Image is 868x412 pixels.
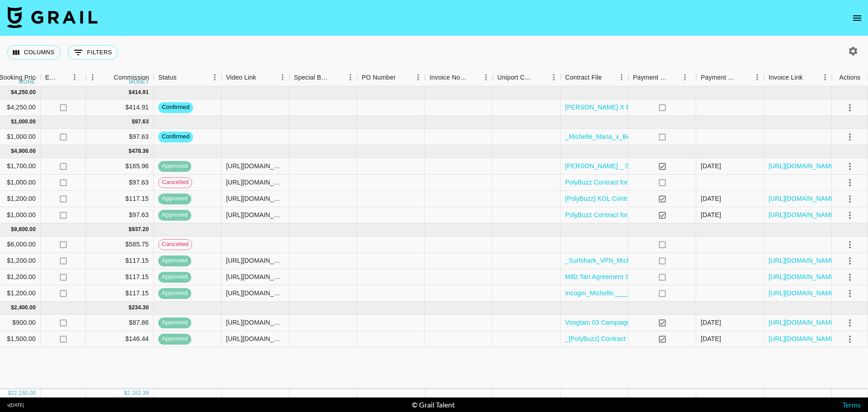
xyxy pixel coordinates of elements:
[678,71,692,84] button: Menu
[101,71,113,84] button: Sort
[158,289,191,298] span: approved
[565,132,772,141] a: _Michelle_Mana_x_Beam_August_2025_Agreement.docx_signed_2.pdf
[769,289,837,298] a: [URL][DOMAIN_NAME]
[132,118,135,126] div: $
[68,45,118,60] button: Show filters
[256,71,269,84] button: Sort
[208,71,222,84] button: Menu
[11,389,36,397] div: 22,150.00
[127,389,149,397] div: 2,162.39
[411,71,425,84] button: Menu
[11,226,14,233] div: $
[158,256,191,265] span: approved
[842,100,858,115] button: select merge strategy
[842,331,858,347] button: select merge strategy
[129,79,149,85] div: money
[86,253,154,269] div: $117.15
[534,71,547,84] button: Sort
[158,69,177,86] div: Status
[226,318,284,327] div: https://www.youtube.com/watch?v=XTxEhrzIoZQ
[129,226,132,233] div: $
[86,285,154,302] div: $117.15
[294,69,331,86] div: Special Booking Type
[842,270,858,285] button: select merge strategy
[769,256,837,265] a: [URL][DOMAIN_NAME]
[132,89,149,96] div: 414.91
[86,315,154,331] div: $87.86
[818,71,832,84] button: Menu
[832,69,868,86] div: Actions
[86,269,154,285] div: $117.15
[842,191,858,207] button: select merge strategy
[158,273,191,281] span: approved
[701,334,721,343] div: 5/19/2025
[226,272,284,281] div: https://www.youtube.com/watch?v=_pJuny9e8zY
[86,237,154,253] div: $585.75
[467,71,479,84] button: Sort
[158,318,191,327] span: approved
[41,69,86,86] div: Expenses: Remove Commission?
[493,69,561,86] div: Uniport Contact Email
[226,161,284,170] div: https://www.youtube.com/watch?v=QvSIPEdm0Q4
[842,400,861,409] a: Terms
[135,118,149,126] div: 97.63
[769,318,837,327] a: [URL][DOMAIN_NAME]
[132,147,149,155] div: 478.36
[132,304,149,312] div: 234.30
[565,289,704,298] a: Incogni_Michelle.____a_25VC0647 (1)_copy.pdf
[668,71,681,84] button: Sort
[154,69,222,86] div: Status
[331,71,344,84] button: Sort
[159,240,192,249] span: cancelled
[565,210,692,219] a: PolyBuzz Contract for @Millz in June (2).pdf
[842,159,858,174] button: select merge strategy
[86,129,154,145] div: $97.63
[357,69,425,86] div: PO Number
[565,103,775,112] a: [PERSON_NAME] X BBoutique June-September Agreement 2025 (1).pdf
[86,99,154,116] div: $414.91
[750,71,764,84] button: Menu
[226,178,284,187] div: https://www.youtube.com/watch?v=2Km8QX9EiOw
[19,79,39,85] div: money
[11,118,14,126] div: $
[425,69,493,86] div: Invoice Notes
[547,71,561,84] button: Menu
[396,71,408,84] button: Sort
[86,331,154,347] div: $146.44
[769,69,803,86] div: Invoice Link
[226,210,284,219] div: https://www.youtube.com/watch?v=2Km8QX9EiOw
[769,194,837,203] a: [URL][DOMAIN_NAME]
[701,194,721,203] div: 7/13/2025
[769,210,837,219] a: [URL][DOMAIN_NAME]
[764,69,832,86] div: Invoice Link
[45,69,58,86] div: Expenses: Remove Commission?
[769,334,837,343] a: [URL][DOMAIN_NAME]
[11,89,14,96] div: $
[289,69,357,86] div: Special Booking Type
[11,147,14,155] div: $
[344,71,357,84] button: Menu
[701,210,721,219] div: 7/23/2025
[497,69,534,86] div: Uniport Contact Email
[803,71,816,84] button: Sort
[842,315,858,331] button: select merge strategy
[565,272,656,281] a: Millz Tari Agreement Signed.pdf
[226,334,284,343] div: https://www.youtube.com/watch?v=p9C1yYEuTKU&t=457s
[701,161,721,170] div: 8/15/2025
[158,211,191,219] span: approved
[7,45,61,60] button: Select columns
[628,69,696,86] div: Payment Sent
[86,71,99,84] button: Menu
[58,71,71,84] button: Sort
[86,175,154,191] div: $97.63
[158,162,191,170] span: approved
[842,129,858,145] button: select merge strategy
[124,389,127,397] div: $
[738,71,750,84] button: Sort
[226,256,284,265] div: https://www.youtube.com/watch?v=tmjdAAYVlZU
[615,71,628,84] button: Menu
[11,304,14,312] div: $
[7,6,98,28] img: Grail Talent
[158,194,191,203] span: approved
[129,304,132,312] div: $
